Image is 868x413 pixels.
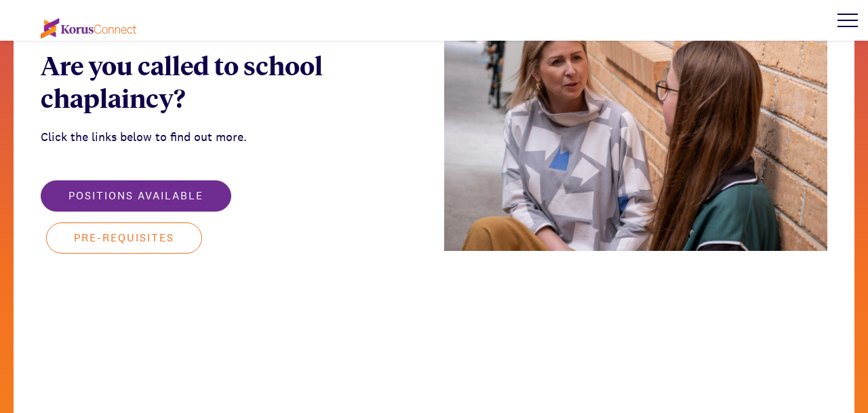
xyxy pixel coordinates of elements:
div: Click the links below to find out more. [41,127,323,147]
img: korus-connect%2Fc5177985-88d5-491d-9cd7-4a1febad1357_logo.svg [41,18,136,39]
a: Positions available [41,190,231,201]
button: Positions available [41,180,231,212]
button: Pre-requisites [46,222,202,254]
a: Pre-requisites [41,232,202,243]
div: Are you called to school chaplaincy? [41,49,323,114]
